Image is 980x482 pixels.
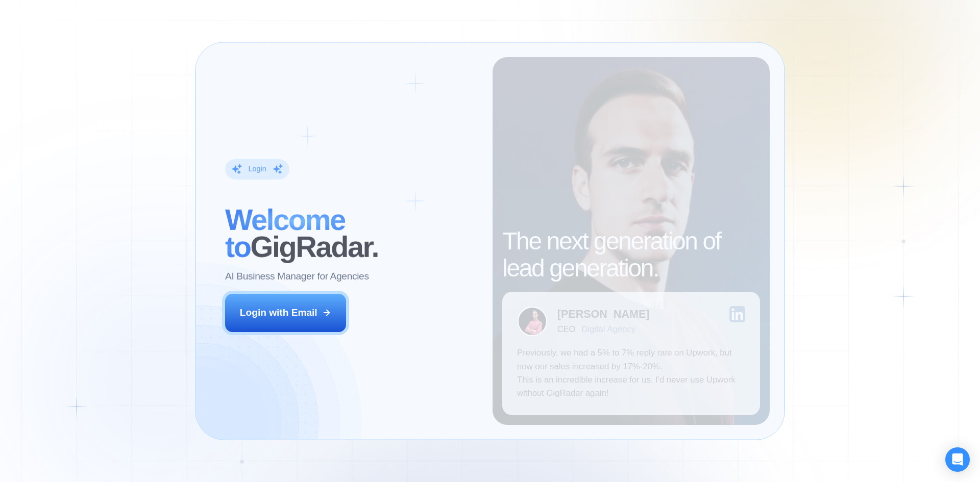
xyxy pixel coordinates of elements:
h2: The next generation of lead generation. [502,228,760,282]
h2: ‍ GigRadar. [225,206,478,260]
div: Digital Agency [581,324,635,334]
p: AI Business Manager for Agencies [225,270,369,283]
div: Login with Email [240,306,317,319]
div: [PERSON_NAME] [557,309,650,320]
button: Login with Email [225,294,347,332]
span: Welcome to [225,203,345,263]
div: Login [248,164,266,174]
div: CEO [557,324,575,334]
div: Open Intercom Messenger [945,447,970,472]
p: Previously, we had a 5% to 7% reply rate on Upwork, but now our sales increased by 17%-20%. This ... [517,346,745,400]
